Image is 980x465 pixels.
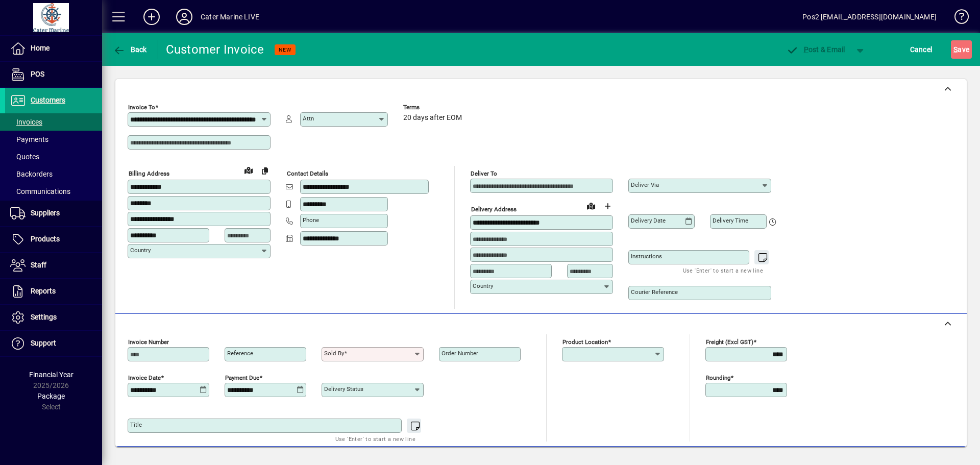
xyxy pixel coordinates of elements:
a: Staff [5,253,102,278]
a: Knowledge Base [947,2,967,35]
mat-label: Deliver via [631,181,659,188]
button: Back [110,40,150,59]
a: Quotes [5,148,102,165]
div: Pos2 [EMAIL_ADDRESS][DOMAIN_NAME] [802,9,937,25]
span: Settings [31,313,57,321]
span: Products [31,235,60,243]
div: Customer Invoice [166,41,264,58]
mat-label: Rounding [706,374,730,381]
mat-label: Sold by [324,350,344,357]
span: Package [37,392,65,400]
mat-label: Instructions [631,253,662,260]
a: Home [5,36,102,61]
span: P [804,45,808,54]
mat-label: Delivery status [324,385,363,393]
span: Communications [10,187,70,195]
span: Terms [403,104,464,111]
span: S [953,45,958,54]
a: Suppliers [5,201,102,226]
span: Payments [10,135,48,143]
a: Support [5,331,102,356]
span: 20 days after EOM [403,114,462,122]
mat-label: Invoice number [128,338,169,346]
a: POS [5,62,102,87]
span: Home [31,44,50,52]
button: Add [135,8,168,26]
a: Products [5,227,102,252]
span: Support [31,339,56,347]
a: Communications [5,183,102,200]
mat-label: Courier Reference [631,288,678,296]
span: Quotes [10,153,39,161]
span: Staff [31,261,46,269]
mat-label: Invoice To [128,104,155,111]
span: Customers [31,96,65,104]
span: Cancel [910,41,933,58]
button: Profile [168,8,201,26]
button: Choose address [599,198,616,214]
span: Back [113,45,147,54]
mat-hint: Use 'Enter' to start a new line [683,264,763,276]
span: ost & Email [786,45,845,54]
mat-label: Reference [227,350,253,357]
mat-hint: Use 'Enter' to start a new line [335,433,415,445]
a: Settings [5,305,102,330]
span: POS [31,70,44,78]
button: Save [951,40,972,59]
mat-label: Attn [303,115,314,122]
mat-label: Title [130,421,142,428]
span: NEW [279,46,291,53]
mat-label: Country [473,282,493,289]
mat-label: Order number [442,350,478,357]
app-page-header-button: Back [102,40,158,59]
span: Reports [31,287,56,295]
span: Financial Year [29,371,73,379]
mat-label: Freight (excl GST) [706,338,753,346]
button: Cancel [908,40,935,59]
mat-label: Payment due [225,374,259,381]
span: ave [953,41,969,58]
mat-label: Invoice date [128,374,161,381]
span: Backorders [10,170,53,178]
mat-label: Product location [562,338,608,346]
button: Post & Email [781,40,850,59]
a: Backorders [5,165,102,183]
div: Cater Marine LIVE [201,9,259,25]
mat-label: Delivery time [713,217,748,224]
a: View on map [583,198,599,214]
mat-label: Delivery date [631,217,666,224]
mat-label: Country [130,247,151,254]
span: Suppliers [31,209,60,217]
mat-label: Deliver To [471,170,497,177]
a: Reports [5,279,102,304]
mat-label: Phone [303,216,319,224]
a: Payments [5,131,102,148]
a: Invoices [5,113,102,131]
button: Copy to Delivery address [257,162,273,179]
a: View on map [240,162,257,178]
span: Invoices [10,118,42,126]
